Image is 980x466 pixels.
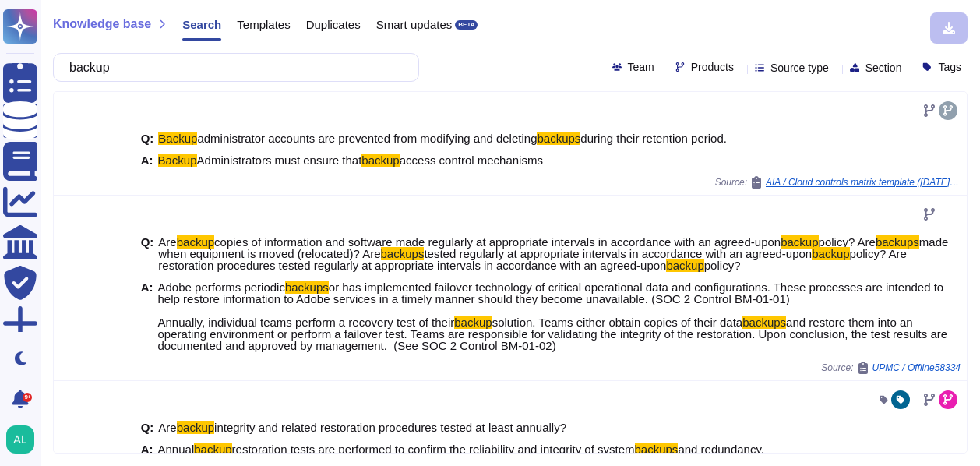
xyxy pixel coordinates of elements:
mark: Backup [158,154,197,167]
b: Q: [141,236,154,271]
span: Are [158,421,176,434]
mark: backup [781,235,818,249]
mark: backups [381,247,425,260]
span: UPMC / Offline58334 [872,363,961,372]
span: Annual [158,443,195,456]
mark: backup [812,247,849,260]
span: AIA / Cloud controls matrix template ([DATE]) (1) [766,178,961,187]
mark: backups [537,132,580,145]
div: BETA [455,20,478,30]
input: Search a question or template... [62,54,403,81]
span: administrator accounts are prevented from modifying and deleting [197,132,537,145]
mark: backup [361,154,399,167]
span: copies of information and software made regularly at appropriate intervals in accordance with an ... [214,235,781,249]
b: A: [141,154,153,166]
img: user [6,425,34,454]
span: and restore them into an operating environment or perform a failover test. Teams are responsible ... [158,316,948,352]
mark: backups [635,443,679,456]
b: A: [141,443,153,455]
span: policy? [704,259,741,272]
span: policy? Are restoration procedures tested regularly at appropriate intervals in accordance with a... [158,247,907,272]
b: A: [141,281,153,351]
div: 9+ [23,393,32,402]
mark: backup [666,259,703,272]
mark: backup [177,235,214,249]
b: Q: [141,132,154,144]
mark: Backup [158,132,197,145]
span: Search [182,19,221,30]
span: Knowledge base [53,18,151,30]
span: access control mechanisms [400,154,543,167]
span: Administrators must ensure that [197,154,362,167]
mark: backup [454,316,492,329]
span: Products [691,62,734,72]
span: tested regularly at appropriate intervals in accordance with an agreed-upon [424,247,812,260]
span: integrity and related restoration procedures tested at least annually? [214,421,566,434]
b: Q: [141,422,154,433]
span: Adobe performs periodic [158,281,285,294]
span: Section [865,62,902,73]
span: Source: [821,362,961,374]
span: during their retention period. [580,132,727,145]
span: Source type [770,62,829,73]
span: Tags [938,62,961,72]
span: Templates [237,19,290,30]
span: Smart updates [376,19,453,30]
button: user [3,422,45,457]
mark: backup [194,443,231,456]
mark: backups [742,316,786,329]
span: Are [158,235,176,249]
span: restoration tests are performed to confirm the reliability and integrity of system [232,443,635,456]
mark: backups [876,235,919,249]
mark: backups [285,281,329,294]
span: or has implemented failover technology of critical operational data and configurations. These pro... [158,281,944,329]
span: policy? Are [819,235,876,249]
span: made when equipment is moved (relocated)? Are [158,235,948,260]
span: solution. Teams either obtain copies of their data [492,316,743,329]
span: and redundancy. [678,443,764,456]
mark: backup [177,421,214,434]
span: Team [628,62,654,72]
span: Source: [715,176,961,189]
span: Duplicates [306,19,361,30]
